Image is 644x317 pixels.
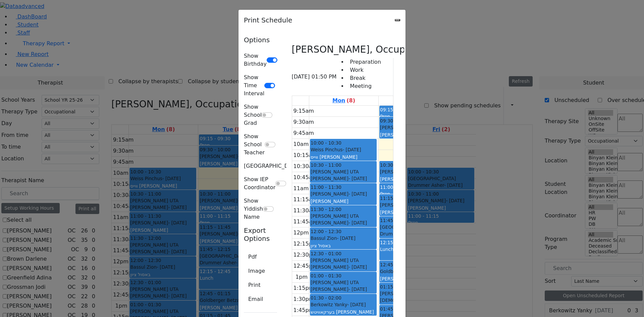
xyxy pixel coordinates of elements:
div: Prep [380,191,445,197]
label: Show Birthday [244,52,267,68]
div: Prep [380,113,445,120]
div: [PERSON_NAME] [311,191,376,197]
span: 10:30 - 11:00 [311,162,341,168]
span: 11:00 - 11:30 [311,184,341,191]
div: 1:15pm [292,284,316,292]
div: [PERSON_NAME] [311,198,376,205]
button: Pdf [244,251,261,263]
div: [PERSON_NAME] [380,131,445,138]
div: Weiss Pinchus [311,146,376,153]
div: [PERSON_NAME] [380,124,445,131]
div: [PERSON_NAME] [311,175,376,182]
label: Show Yiddish Name [244,197,263,221]
div: 1:45pm [292,306,316,314]
span: 12:45 - 01:15 [380,261,411,268]
span: 09:15 - 09:30 [380,107,411,112]
span: 01:45 - 02:15 [380,306,411,312]
span: 01:15 - 01:45 [380,283,411,290]
span: 12:30 - 01:00 [311,250,341,257]
label: Show Time Interval [244,73,264,98]
h3: [PERSON_NAME], Occupational [292,44,437,55]
div: 12:15pm [292,240,319,248]
span: - [DATE] [348,264,367,270]
label: Show IEP Coordinator [244,175,275,192]
div: 10:15am [292,151,319,159]
div: 11am [292,184,310,193]
span: 11:15 - 11:45 [380,195,411,202]
li: Preparation [347,58,381,66]
div: [PERSON_NAME] [380,275,445,282]
span: 10:30 - 11:00 [380,162,411,168]
a: September 8, 2025 [331,96,357,105]
span: 01:00 - 01:30 [311,272,341,279]
span: - [DATE] [347,302,366,307]
li: Meeting [347,82,381,90]
label: [GEOGRAPHIC_DATA] [244,162,300,170]
div: 9:30am [292,118,315,126]
span: - [DATE] [348,191,367,197]
div: 1:30pm [292,295,316,303]
h5: Export Options [244,226,277,243]
div: 12:45pm [292,262,319,270]
li: Work [347,66,381,74]
span: - [DATE] [337,235,356,241]
div: באסול ציון [311,242,376,249]
div: 1pm [294,273,309,281]
div: Goldberger Betzalel [380,268,445,275]
h5: Print Schedule [244,15,292,25]
label: Show School Teacher [244,133,265,157]
label: (8) [346,97,355,105]
span: 12:15 - 12:45 [380,240,411,245]
span: 11:45 - 12:15 [380,217,411,224]
div: Lunch [380,246,445,253]
div: [PERSON_NAME] [380,202,445,208]
div: 11:30am [292,207,319,215]
div: Drummer Asher [380,230,445,237]
div: [PERSON_NAME] [311,286,376,293]
span: [GEOGRAPHIC_DATA] [380,224,428,230]
span: 01:30 - 02:00 [311,295,341,301]
span: [PERSON_NAME] UTA [311,279,359,286]
div: [PERSON_NAME] [380,168,445,175]
span: - [DATE] [342,147,361,152]
div: [PERSON_NAME] (Laibel) [380,209,445,216]
span: - [DATE] [348,286,367,292]
div: [PERSON_NAME] [311,264,376,270]
span: [DATE] 01:50 PM [292,73,337,81]
div: ווייס [PERSON_NAME] [311,154,376,160]
span: 12:00 - 12:30 [311,228,341,235]
button: Email [244,293,267,306]
div: 10:30am [292,162,319,170]
div: [PERSON_NAME] [DEMOGRAPHIC_DATA] [380,290,445,311]
div: 10:45am [292,173,319,181]
div: 11:45am [292,218,319,226]
div: 12:30pm [292,251,319,259]
span: - [DATE] [348,220,367,225]
span: [PERSON_NAME] UTA [311,213,359,219]
li: Break [347,74,381,82]
div: Berkowitz Yanky [311,301,376,308]
span: 09:30 - 10:00 [380,117,411,124]
button: Print [244,279,265,292]
div: 11:15am [292,196,319,204]
label: Show School Grad [244,103,262,127]
h5: Options [244,36,277,44]
div: 12pm [292,229,310,237]
button: Close [395,19,400,21]
div: 9:15am [292,107,315,115]
span: 11:00 - 11:15 [380,184,411,190]
span: 10:00 - 10:30 [311,140,341,146]
div: [PERSON_NAME] [380,176,445,182]
div: 9:45am [292,129,315,137]
div: בערקאוויטש [PERSON_NAME] [311,309,376,315]
span: [PERSON_NAME] UTA [311,168,359,175]
button: Image [244,265,269,277]
div: [PERSON_NAME] [311,219,376,226]
span: 11:30 - 12:00 [311,206,341,213]
div: Bassul Zion [311,235,376,242]
div: 10am [292,140,310,148]
span: - [DATE] [348,176,367,181]
span: [PERSON_NAME] UTA [311,257,359,264]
